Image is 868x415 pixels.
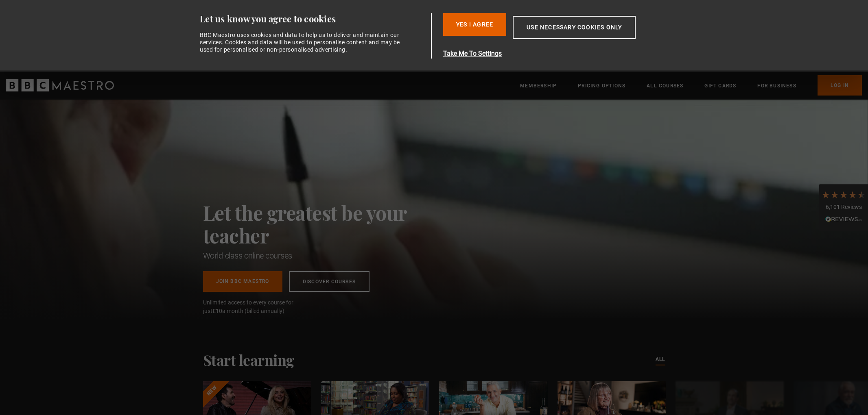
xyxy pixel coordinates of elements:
[6,79,114,91] svg: BBC Maestro
[520,75,862,96] nav: Primary
[203,298,313,315] span: Unlimited access to every course for just a month (billed annually)
[757,82,796,90] a: For business
[821,203,866,211] div: 6,101 Reviews
[647,82,683,90] a: All Courses
[513,16,636,39] button: Use necessary cookies only
[821,190,866,199] div: 4.7 Stars
[704,82,736,90] a: Gift Cards
[203,201,443,247] h2: Let the greatest be your teacher
[443,13,506,36] button: Yes I Agree
[203,250,443,261] h1: World-class online courses
[289,271,370,292] a: Discover Courses
[443,49,674,59] button: Take Me To Settings
[520,82,557,90] a: Membership
[818,75,862,96] a: Log In
[203,271,282,292] a: Join BBC Maestro
[200,31,405,54] div: BBC Maestro uses cookies and data to help us to deliver and maintain our services. Cookies and da...
[825,216,862,222] img: REVIEWS.io
[821,215,866,225] div: Read All Reviews
[212,308,222,314] span: £10
[656,355,665,364] a: All
[819,184,868,231] div: 6,101 ReviewsRead All Reviews
[200,13,428,25] div: Let us know you agree to cookies
[203,351,294,368] h2: Start learning
[578,82,625,90] a: Pricing Options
